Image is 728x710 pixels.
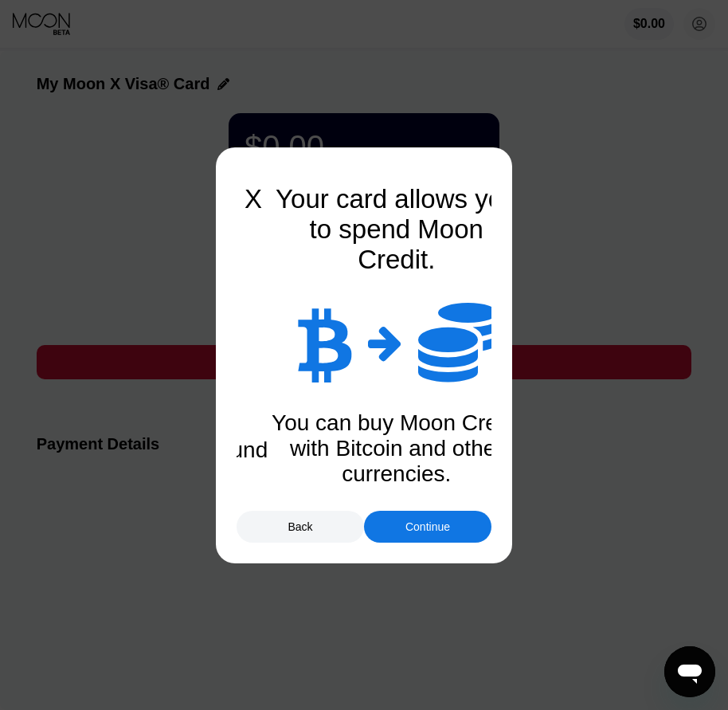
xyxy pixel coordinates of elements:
div:  [418,299,498,386]
div: Continue [364,511,491,543]
div:  [368,323,402,363]
div: You can buy Moon Credit with Bitcoin and other currencies. [269,410,524,487]
div: Your card allows you to spend Moon Credit. [269,184,524,275]
div: Continue [405,520,450,533]
iframe: Button to launch messaging window [664,646,715,697]
div: Back [288,520,312,533]
div: Back [237,511,364,543]
div:  [296,303,352,382]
